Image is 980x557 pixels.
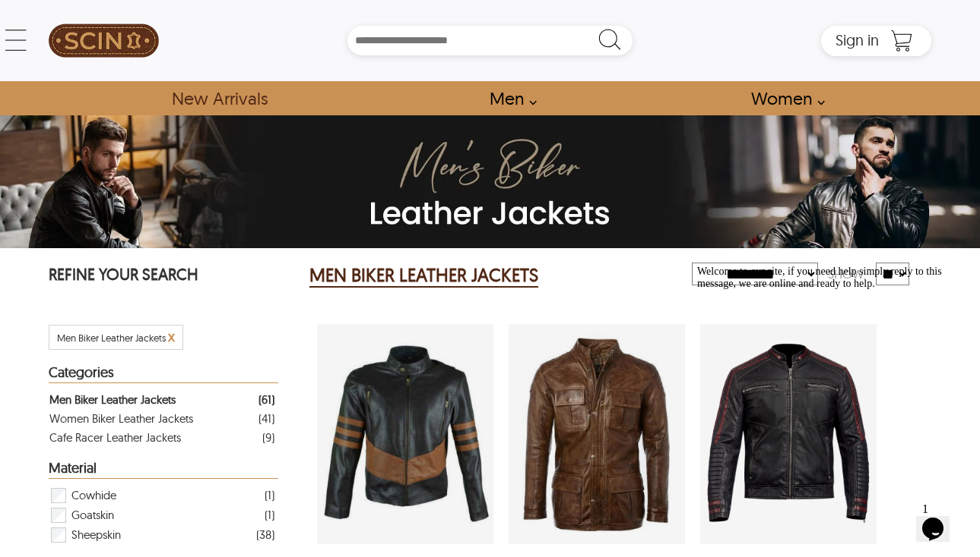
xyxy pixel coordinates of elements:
[168,328,175,345] span: x
[836,36,879,48] a: Sign in
[265,505,274,524] div: ( 1 )
[258,390,274,409] div: ( 61 )
[49,486,274,505] div: Filter Cowhide Men Biker Leather Jackets
[49,409,274,428] a: Filter Women Biker Leather Jackets
[734,81,833,115] a: Shop Women Leather Jackets
[49,525,274,545] div: Filter Sheepskin Men Biker Leather Jackets
[836,30,879,49] span: Sign in
[886,30,917,52] a: Shopping Cart
[6,6,251,30] span: Welcome to our site, if you need help simply reply to this message, we are online and ready to help.
[258,409,274,428] div: ( 41 )
[71,505,114,525] span: Goatskin
[265,486,274,505] div: ( 1 )
[71,486,116,505] span: Cowhide
[57,332,166,344] span: Filter Men Biker Leather Jackets
[71,525,121,545] span: Sheepskin
[691,260,965,489] iframe: chat widget
[49,365,278,383] div: Heading Filter Men Biker Leather Jackets by Categories
[309,260,674,291] div: Men Biker Leather Jackets 61 Results Found
[262,428,274,447] div: ( 9 )
[49,428,181,447] div: Cafe Racer Leather Jackets
[49,8,159,74] img: SCIN
[49,461,278,479] div: Heading Filter Men Biker Leather Jackets by Material
[49,263,278,288] p: REFINE YOUR SEARCH
[49,390,176,409] div: Men Biker Leather Jackets
[916,496,965,542] iframe: chat widget
[6,6,280,30] div: Welcome to our site, if you need help simply reply to this message, we are online and ready to help.
[154,81,284,115] a: Shop New Arrivals
[49,409,193,428] div: Women Biker Leather Jackets
[168,332,175,344] a: Cancel Filter
[309,263,538,288] h2: MEN BIKER LEATHER JACKETS
[472,81,545,115] a: shop men's leather jackets
[49,505,274,525] div: Filter Goatskin Men Biker Leather Jackets
[49,428,274,447] a: Filter Cafe Racer Leather Jackets
[256,525,274,544] div: ( 38 )
[49,390,274,409] a: Filter Men Biker Leather Jackets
